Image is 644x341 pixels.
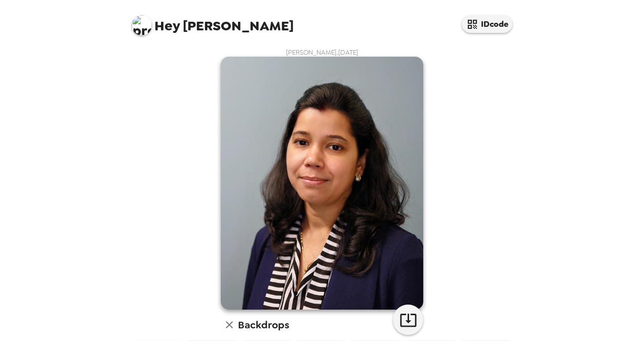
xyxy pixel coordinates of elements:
[132,10,294,33] span: [PERSON_NAME]
[221,57,423,310] img: user
[238,317,289,333] h6: Backdrops
[286,48,358,57] span: [PERSON_NAME] , [DATE]
[462,15,512,33] button: IDcode
[132,15,152,35] img: profile pic
[154,17,180,35] span: Hey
